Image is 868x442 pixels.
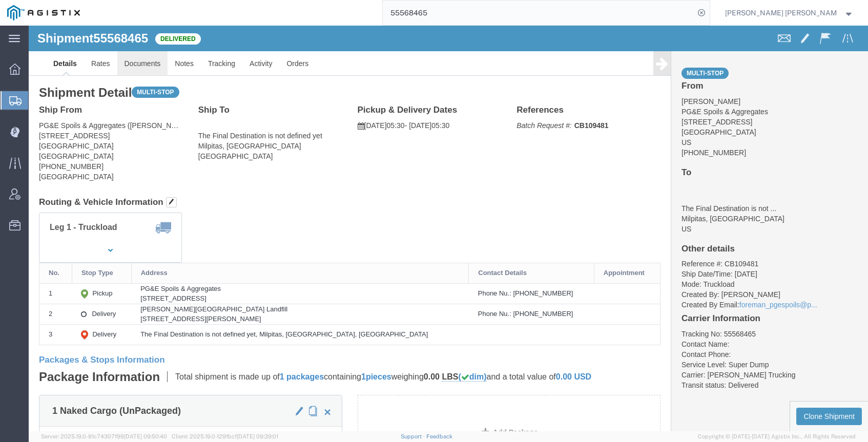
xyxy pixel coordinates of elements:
[401,433,426,439] a: Support
[124,433,167,439] span: [DATE] 09:50:40
[725,7,854,19] button: [PERSON_NAME] [PERSON_NAME]
[383,1,694,25] input: Search for shipment number, reference number
[7,5,80,20] img: logo
[725,7,837,18] span: Kayte Bray Dogali
[172,433,278,439] span: Client: 2025.19.0-129fbcf
[237,433,278,439] span: [DATE] 09:39:01
[29,26,868,431] iframe: FS Legacy Container
[41,433,167,439] span: Server: 2025.19.0-91c74307f99
[426,433,452,439] a: Feedback
[698,432,856,441] span: Copyright © [DATE]-[DATE] Agistix Inc., All Rights Reserved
